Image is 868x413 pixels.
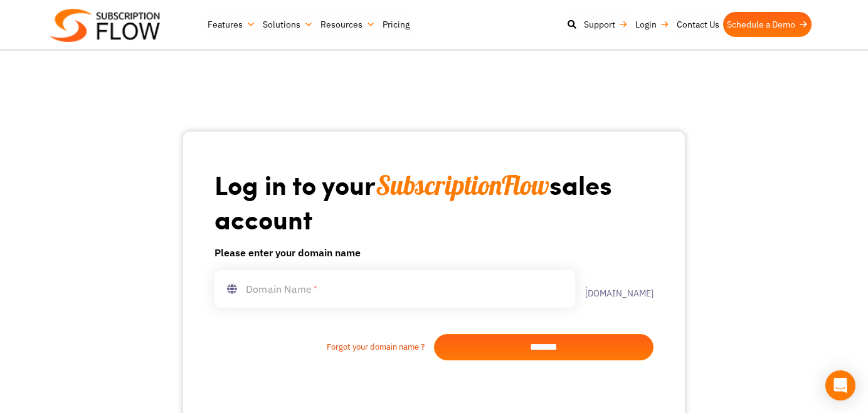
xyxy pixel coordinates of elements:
[825,370,855,400] div: Open Intercom Messenger
[50,9,160,42] img: Subscriptionflow
[259,12,317,37] a: Solutions
[214,341,434,353] a: Forgot your domain name ?
[575,280,654,298] label: .[DOMAIN_NAME]
[673,12,723,37] a: Contact Us
[632,12,673,37] a: Login
[723,12,812,37] a: Schedule a Demo
[214,168,654,235] h1: Log in to your sales account
[379,12,413,37] a: Pricing
[580,12,632,37] a: Support
[317,12,379,37] a: Resources
[214,245,654,260] h6: Please enter your domain name
[204,12,259,37] a: Features
[376,169,549,202] span: SubscriptionFlow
